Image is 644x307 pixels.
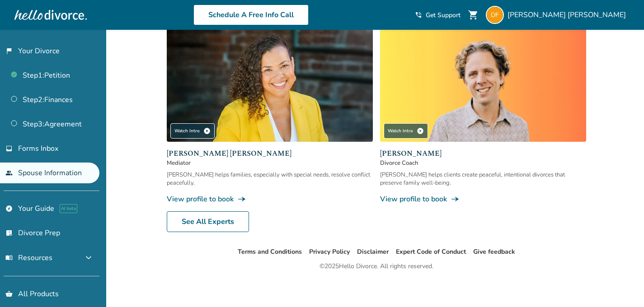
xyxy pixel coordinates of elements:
a: See All Experts [167,211,249,232]
span: Mediator [167,159,373,167]
li: Disclaimer [357,247,389,257]
span: line_end_arrow_notch [237,195,246,204]
span: play_circle [417,127,424,135]
a: Schedule A Free Info Call [193,5,309,25]
span: Get Support [426,11,461,19]
div: [PERSON_NAME] helps families, especially with special needs, resolve conflict peacefully. [167,171,373,187]
span: shopping_cart [468,9,479,20]
iframe: Chat Widget [599,264,644,307]
span: shopping_basket [5,290,13,298]
a: Expert Code of Conduct [396,247,466,256]
a: Terms and Conditions [238,247,302,256]
img: danj817@hotmail.com [486,6,504,24]
span: Divorce Coach [380,159,586,167]
span: [PERSON_NAME] [PERSON_NAME] [508,10,630,20]
a: View profile to bookline_end_arrow_notch [167,194,373,204]
div: Watch Intro [170,123,215,139]
div: © 2025 Hello Divorce. All rights reserved. [320,261,433,272]
span: menu_book [5,254,13,261]
span: people [5,169,13,177]
span: AI beta [60,204,77,213]
span: Forms Inbox [18,144,58,153]
a: Privacy Policy [309,247,350,256]
span: Resources [5,253,52,263]
div: [PERSON_NAME] helps clients create peaceful, intentional divorces that preserve family well-being. [380,171,586,187]
div: Watch Intro [384,123,428,139]
span: phone_in_talk [415,11,422,19]
a: phone_in_talkGet Support [415,11,461,19]
span: inbox [5,145,13,152]
img: James Traub [380,26,586,142]
span: explore [5,205,13,212]
span: line_end_arrow_notch [451,195,460,204]
span: [PERSON_NAME] [380,148,586,159]
span: expand_more [83,252,94,263]
li: Give feedback [473,247,515,257]
img: Claudia Brown Coulter [167,26,373,142]
a: View profile to bookline_end_arrow_notch [380,194,586,204]
span: list_alt_check [5,229,13,237]
span: flag_2 [5,47,13,55]
span: [PERSON_NAME] [PERSON_NAME] [167,148,373,159]
span: play_circle [203,127,211,135]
